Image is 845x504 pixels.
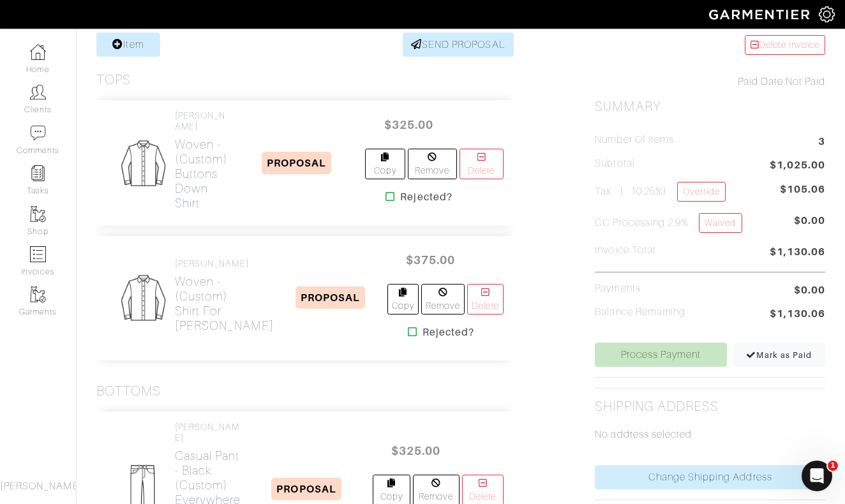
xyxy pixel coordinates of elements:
span: $1,025.00 [770,158,825,175]
a: [PERSON_NAME] Woven - (Custom)Shirt For [PERSON_NAME] [175,258,274,333]
h3: Tops [96,72,131,88]
span: $375.00 [393,246,469,274]
p: No address selected [595,427,825,442]
a: Waived [699,213,742,233]
a: Override [677,182,725,202]
h3: Bottoms [96,383,161,399]
img: dashboard-icon-dbcd8f5a0b271acd01030246c82b418ddd0df26cd7fceb0bd07c9910d44c42f6.png [30,44,46,60]
span: $105.06 [780,182,825,197]
h4: [PERSON_NAME] [175,110,228,132]
strong: Rejected? [422,325,474,340]
h5: Invoice Total [595,244,655,256]
h5: Number of Items [595,134,674,146]
a: Change Shipping Address [595,465,825,489]
img: orders-icon-0abe47150d42831381b5fb84f609e132dff9fe21cb692f30cb5eec754e2cba89.png [30,246,46,262]
img: clients-icon-6bae9207a08558b7cb47a8932f037763ab4055f8c8b6bfacd5dc20c3e0201464.png [30,84,46,100]
a: Item [96,33,160,57]
h4: [PERSON_NAME] [175,422,241,443]
img: Mens_Woven-3af304f0b202ec9cb0a26b9503a50981a6fda5c95ab5ec1cadae0dbe11e5085a.png [117,271,169,325]
h2: Woven - (Custom) Buttons Down Shirt [175,137,228,211]
div: Not Paid [595,74,825,89]
span: $1,130.06 [770,244,825,262]
a: [PERSON_NAME] Woven - (Custom)Buttons Down Shirt [175,110,228,211]
a: Remove [421,284,465,315]
h2: Woven - (Custom) Shirt For [PERSON_NAME] [175,274,274,333]
span: $325.00 [370,111,447,138]
span: PROPOSAL [295,286,365,309]
span: $0.00 [794,213,825,238]
h4: [PERSON_NAME] [175,258,274,269]
a: Copy [365,149,405,179]
img: garments-icon-b7da505a4dc4fd61783c78ac3ca0ef83fa9d6f193b1c9dc38574b1d14d53ca28.png [30,286,46,302]
img: gear-icon-white-bd11855cb880d31180b6d7d6211b90ccbf57a29d726f0c71d8c61bd08dd39cc2.png [819,6,835,22]
h2: Summary [595,99,825,115]
img: comment-icon-a0a6a9ef722e966f86d9cbdc48e553b5cf19dbc54f86b18d962a5391bc8f6eb6.png [30,125,46,141]
a: Process Payment [595,343,726,367]
span: 1 [828,461,838,471]
span: $0.00 [794,283,825,298]
a: Delete [460,149,504,179]
a: Mark as Paid [733,343,825,367]
h5: Balance Remaining [595,306,685,318]
strong: Rejected? [400,189,452,205]
iframe: Intercom live chat [802,461,832,491]
h5: Subtotal [595,158,634,170]
span: $325.00 [378,437,454,464]
img: garments-icon-b7da505a4dc4fd61783c78ac3ca0ef83fa9d6f193b1c9dc38574b1d14d53ca28.png [30,206,46,222]
a: Delete Invoice [745,35,825,55]
span: Paid Date: [738,76,786,87]
h5: Payments [595,283,640,295]
a: Remove [408,149,457,179]
a: Delete [467,284,503,315]
img: Mens_Woven-3af304f0b202ec9cb0a26b9503a50981a6fda5c95ab5ec1cadae0dbe11e5085a.png [117,137,169,190]
span: PROPOSAL [271,478,341,500]
span: Mark as Paid [746,350,812,360]
span: 3 [818,134,825,151]
a: SEND PROPOSAL [403,33,514,57]
img: reminder-icon-8004d30b9f0a5d33ae49ab947aed9ed385cf756f9e5892f1edd6e32f2345188e.png [30,165,46,181]
h5: Tax ( : 10.25%) [595,182,725,202]
h2: Shipping Address [595,399,719,415]
a: Copy [387,284,419,315]
span: PROPOSAL [262,152,331,174]
span: $1,130.06 [770,306,825,323]
img: garmentier-logo-header-white-b43fb05a5012e4ada735d5af1a66efaba907eab6374d6393d1fbf88cb4ef424d.png [703,3,819,26]
h5: CC Processing 2.9% [595,213,742,233]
